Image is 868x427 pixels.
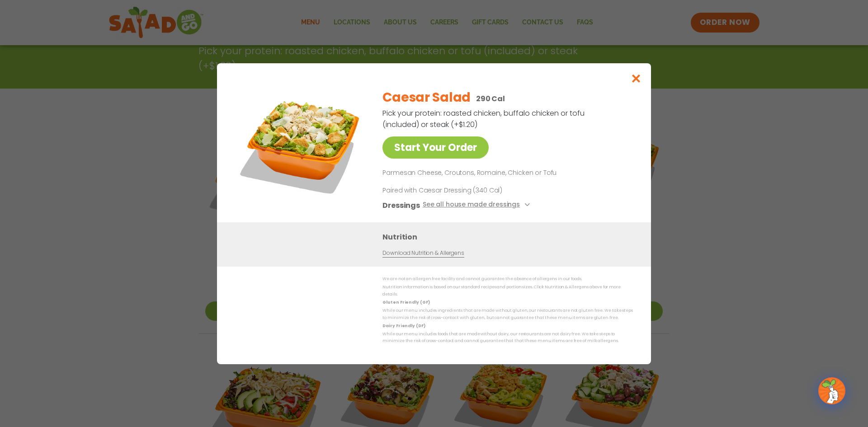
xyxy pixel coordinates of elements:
[382,231,637,242] h3: Nutrition
[382,136,489,159] a: Start Your Order
[382,88,471,107] h2: Caesar Salad
[382,168,629,178] p: Parmesan Cheese, Croutons, Romaine, Chicken or Tofu
[423,199,533,211] button: See all house made dressings
[382,185,550,195] p: Paired with Caesar Dressing (340 Cal)
[382,284,633,298] p: Nutrition information is based on our standard recipes and portion sizes. Click Nutrition & Aller...
[382,331,633,345] p: While our menu includes foods that are made without dairy, our restaurants are not dairy free. We...
[382,199,420,211] h3: Dressings
[382,249,464,257] a: Download Nutrition & Allergens
[622,63,651,94] button: Close modal
[237,81,364,208] img: Featured product photo for Caesar Salad
[819,378,844,404] img: wpChatIcon
[382,300,429,305] strong: Gluten Friendly (GF)
[382,323,425,328] strong: Dairy Friendly (DF)
[382,108,586,130] p: Pick your protein: roasted chicken, buffalo chicken or tofu (included) or steak (+$1.20)
[382,276,633,282] p: We are not an allergen free facility and cannot guarantee the absence of allergens in our foods.
[382,307,633,321] p: While our menu includes ingredients that are made without gluten, our restaurants are not gluten ...
[476,93,505,104] p: 290 Cal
